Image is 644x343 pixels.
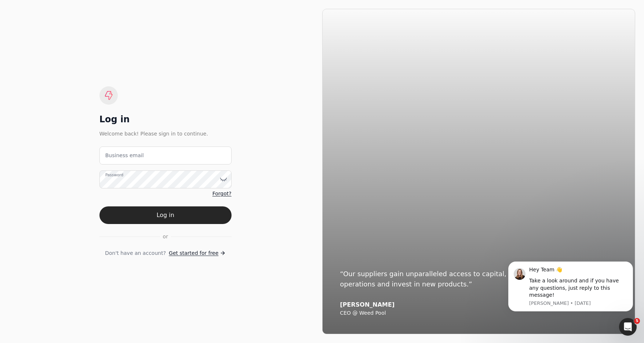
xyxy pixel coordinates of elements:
[619,318,637,336] iframe: Intercom live chat
[169,249,226,257] a: Get started for free
[340,269,618,289] div: “Our suppliers gain unparalleled access to capital, enabling them to scale operations and invest ...
[99,206,232,224] button: Log in
[169,249,218,257] span: Get started for free
[212,190,232,198] a: Forgot?
[340,310,618,317] div: CEO @ Weed Pool
[105,249,166,257] span: Don't have an account?
[99,130,232,138] div: Welcome back! Please sign in to continue.
[340,301,618,308] div: [PERSON_NAME]
[163,233,168,241] span: or
[99,113,232,125] div: Log in
[105,172,123,178] label: Password
[634,318,640,324] span: 5
[497,258,644,323] iframe: Intercom notifications message
[105,152,144,159] label: Business email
